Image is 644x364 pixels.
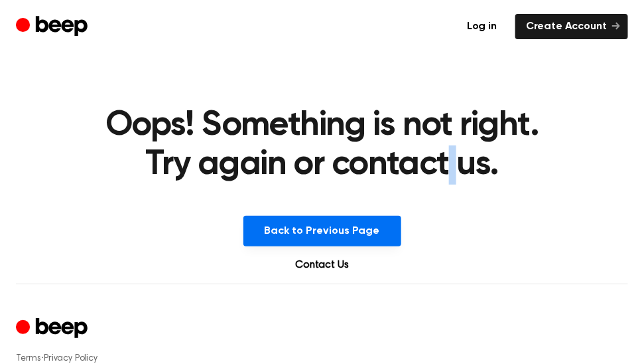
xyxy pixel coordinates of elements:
a: Contact Us [280,257,365,273]
button: Back to Previous Page [243,216,401,246]
a: Cruip [16,316,91,342]
a: Beep [16,14,91,40]
h1: Oops! Something is not right. Try again or contact us. [99,106,545,184]
a: Terms [16,354,41,363]
a: Create Account [515,14,628,39]
a: Log in [456,14,507,39]
a: Privacy Policy [44,354,97,363]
